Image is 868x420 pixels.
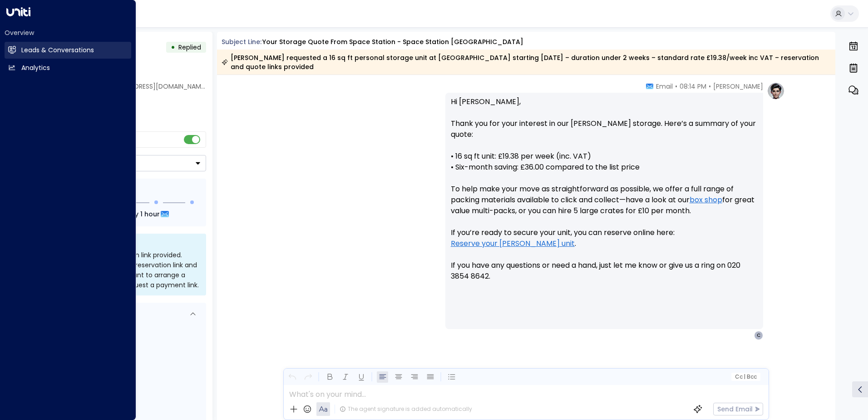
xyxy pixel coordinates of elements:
[731,373,760,381] button: Cc|Bcc
[222,37,261,46] span: Subject Line:
[21,45,94,55] h2: Leads & Conversations
[656,82,673,91] span: Email
[286,371,298,383] button: Undo
[680,82,706,91] span: 08:14 PM
[44,209,199,219] div: Next Follow Up:
[171,39,175,55] div: •
[754,331,763,340] div: C
[735,374,756,380] span: Cc Bcc
[262,37,523,47] div: Your storage quote from Space Station - Space Station [GEOGRAPHIC_DATA]
[767,82,785,100] img: profile-logo.png
[451,238,575,249] a: Reserve your [PERSON_NAME] unit
[5,28,131,37] h2: Overview
[713,82,763,91] span: [PERSON_NAME]
[44,186,199,195] div: Follow Up Sequence
[21,63,50,73] h2: Analytics
[302,371,314,383] button: Redo
[675,82,677,91] span: •
[451,96,758,293] p: Hi [PERSON_NAME], Thank you for your interest in our [PERSON_NAME] storage. Here’s a summary of y...
[340,405,472,413] div: The agent signature is added automatically
[5,60,131,76] a: Analytics
[178,43,201,52] span: Replied
[744,374,745,380] span: |
[5,42,131,59] a: Leads & Conversations
[690,195,722,205] a: box shop
[92,209,160,219] span: In about 1 day 1 hour
[709,82,711,91] span: •
[222,53,830,71] div: [PERSON_NAME] requested a 16 sq ft personal storage unit at [GEOGRAPHIC_DATA] starting [DATE] – d...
